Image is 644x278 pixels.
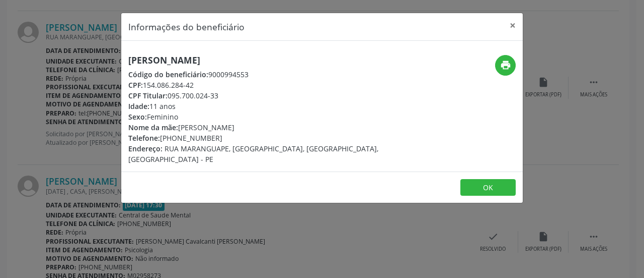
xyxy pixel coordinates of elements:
[503,13,523,38] button: Close
[128,133,382,143] div: [PHONE_NUMBER]
[128,80,143,90] span: CPF:
[128,70,208,79] span: Código do beneficiário:
[128,123,178,132] span: Nome da mãe:
[128,20,245,33] h5: Informações do beneficiário
[128,144,378,164] span: RUA MARANGUAPE, [GEOGRAPHIC_DATA], [GEOGRAPHIC_DATA], [GEOGRAPHIC_DATA] - PE
[128,144,163,153] span: Endereço:
[460,179,516,196] button: OK
[128,112,382,122] div: Feminino
[128,91,168,100] span: CPF Titular:
[128,133,160,143] span: Telefone:
[128,55,382,66] h5: [PERSON_NAME]
[128,69,382,80] div: 9000994553
[128,101,149,111] span: Idade:
[495,55,516,76] button: print
[128,112,147,122] span: Sexo:
[128,80,382,90] div: 154.086.284-42
[128,90,382,101] div: 095.700.024-33
[128,122,382,133] div: [PERSON_NAME]
[500,60,511,71] i: print
[128,101,382,112] div: 11 anos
